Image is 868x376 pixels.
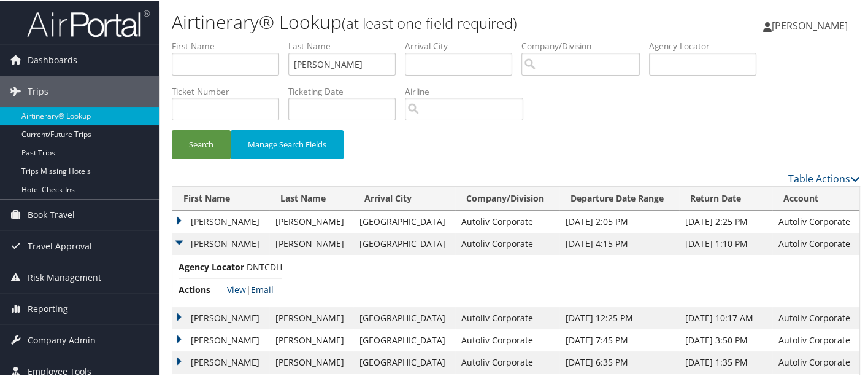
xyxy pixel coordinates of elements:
[172,306,269,328] td: [PERSON_NAME]
[172,186,269,210] th: First Name: activate to sort column ascending
[172,328,269,350] td: [PERSON_NAME]
[227,283,246,294] a: View
[172,232,269,254] td: [PERSON_NAME]
[772,306,859,328] td: Autoliv Corporate
[269,210,353,232] td: [PERSON_NAME]
[679,350,772,372] td: [DATE] 1:35 PM
[772,232,859,254] td: Autoliv Corporate
[772,210,859,232] td: Autoliv Corporate
[679,186,772,210] th: Return Date: activate to sort column ascending
[179,259,244,273] span: Agency Locator
[353,350,455,372] td: [GEOGRAPHIC_DATA]
[772,186,859,210] th: Account: activate to sort column ascending
[455,328,559,350] td: Autoliv Corporate
[269,350,353,372] td: [PERSON_NAME]
[28,292,68,323] span: Reporting
[559,328,679,350] td: [DATE] 7:45 PM
[172,210,269,232] td: [PERSON_NAME]
[772,328,859,350] td: Autoliv Corporate
[269,306,353,328] td: [PERSON_NAME]
[455,350,559,372] td: Autoliv Corporate
[353,232,455,254] td: [GEOGRAPHIC_DATA]
[679,306,772,328] td: [DATE] 10:17 AM
[559,350,679,372] td: [DATE] 6:35 PM
[455,210,559,232] td: Autoliv Corporate
[353,328,455,350] td: [GEOGRAPHIC_DATA]
[405,84,532,96] label: Airline
[788,171,860,184] a: Table Actions
[559,186,679,210] th: Departure Date Range: activate to sort column ascending
[772,350,859,372] td: Autoliv Corporate
[455,306,559,328] td: Autoliv Corporate
[559,232,679,254] td: [DATE] 4:15 PM
[679,328,772,350] td: [DATE] 3:50 PM
[28,261,101,292] span: Risk Management
[269,328,353,350] td: [PERSON_NAME]
[269,232,353,254] td: [PERSON_NAME]
[231,129,344,158] button: Manage Search Fields
[288,84,405,96] label: Ticketing Date
[28,324,96,354] span: Company Admin
[269,186,353,210] th: Last Name: activate to sort column ascending
[772,18,848,31] span: [PERSON_NAME]
[28,75,48,106] span: Trips
[649,39,766,51] label: Agency Locator
[179,282,225,296] span: Actions
[342,12,517,32] small: (at least one field required)
[521,39,649,51] label: Company/Division
[27,8,150,37] img: airportal-logo.png
[28,198,75,229] span: Book Travel
[172,39,288,51] label: First Name
[559,306,679,328] td: [DATE] 12:25 PM
[353,306,455,328] td: [GEOGRAPHIC_DATA]
[405,39,521,51] label: Arrival City
[28,230,92,260] span: Travel Approval
[679,232,772,254] td: [DATE] 1:10 PM
[455,186,559,210] th: Company/Division
[559,210,679,232] td: [DATE] 2:05 PM
[172,129,231,158] button: Search
[353,210,455,232] td: [GEOGRAPHIC_DATA]
[679,210,772,232] td: [DATE] 2:25 PM
[353,186,455,210] th: Arrival City: activate to sort column ascending
[172,8,631,34] h1: Airtinerary® Lookup
[247,260,282,272] span: DNTCDH
[455,232,559,254] td: Autoliv Corporate
[28,44,77,74] span: Dashboards
[227,283,274,294] span: |
[763,6,860,43] a: [PERSON_NAME]
[172,350,269,372] td: [PERSON_NAME]
[172,84,288,96] label: Ticket Number
[288,39,405,51] label: Last Name
[251,283,274,294] a: Email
